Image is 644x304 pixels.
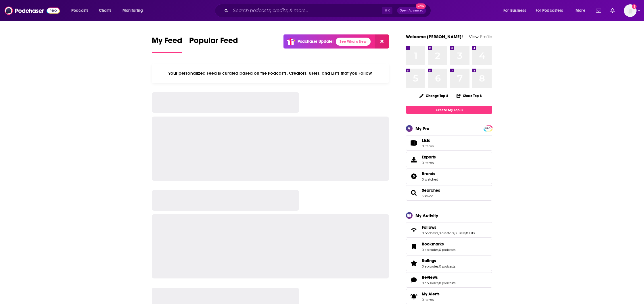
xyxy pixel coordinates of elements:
a: Follows [422,225,475,230]
span: PRO [484,126,491,131]
span: New [416,3,426,9]
span: Lists [422,138,434,143]
span: , [438,281,439,285]
span: Brands [422,171,435,176]
button: open menu [532,6,572,15]
span: More [576,7,585,15]
a: View Profile [469,34,492,39]
span: 0 items [422,161,436,165]
a: Searches [422,188,440,193]
a: Brands [422,171,438,176]
button: Open AdvancedNew [397,7,426,14]
span: Popular Feed [189,36,238,49]
a: Popular Feed [189,36,238,53]
a: 0 podcasts [439,264,455,268]
button: Show profile menu [624,4,637,17]
a: My Feed [152,36,182,53]
div: Your personalized Feed is curated based on the Podcasts, Creators, Users, and Lists that you Follow. [152,63,389,83]
input: Search podcasts, credits, & more... [231,6,382,15]
button: open menu [499,6,533,15]
a: 0 watched [422,177,438,181]
a: 0 episodes [422,248,438,252]
a: 0 lists [466,231,475,235]
span: Exports [422,154,436,160]
a: Charts [95,6,115,15]
span: Bookmarks [422,241,444,247]
a: Ratings [422,258,455,263]
span: Ratings [406,255,492,271]
a: PRO [484,126,491,130]
span: Bookmarks [406,239,492,254]
a: 0 creators [439,231,454,235]
a: Brands [408,172,419,180]
span: , [438,231,439,235]
button: Share Top 8 [456,90,482,101]
div: My Activity [415,213,438,218]
span: Searches [406,185,492,201]
a: 0 podcasts [439,281,455,285]
span: Ratings [422,258,436,263]
a: Searches [408,189,419,197]
img: User Profile [624,4,637,17]
div: My Pro [415,126,430,131]
span: Charts [99,7,111,15]
a: Lists [406,135,492,151]
a: Bookmarks [408,243,419,251]
span: Lists [408,139,419,147]
a: Reviews [408,276,419,284]
span: Brands [406,169,492,184]
a: Show notifications dropdown [594,6,603,16]
span: 0 items [422,144,434,148]
span: Monitoring [122,7,143,15]
span: , [465,231,466,235]
svg: Add a profile image [632,4,637,9]
span: Logged in as sashagoldin [624,4,637,17]
a: 0 podcasts [422,231,438,235]
span: Podcasts [71,7,88,15]
a: Bookmarks [422,241,455,247]
span: ⌘ K [382,7,392,14]
button: open menu [572,6,593,15]
a: 0 episodes [422,264,438,268]
a: Follows [408,226,419,234]
button: open menu [118,6,150,15]
span: Reviews [406,272,492,288]
span: My Alerts [422,291,440,297]
a: 0 episodes [422,281,438,285]
button: open menu [67,6,96,15]
button: Change Top 8 [416,92,452,99]
span: Open Advanced [400,9,423,12]
a: Exports [406,152,492,167]
a: See What's New [336,38,371,46]
span: , [438,264,439,268]
a: 0 users [455,231,465,235]
p: Podchaser Update! [298,39,333,44]
span: Exports [408,156,419,164]
span: My Alerts [408,293,419,301]
span: Follows [406,222,492,238]
span: My Feed [152,36,182,49]
span: For Podcasters [536,7,563,15]
span: , [454,231,455,235]
span: For Business [503,7,526,15]
a: Create My Top 8 [406,106,492,114]
div: Search podcasts, credits, & more... [220,4,436,17]
a: 3 saved [422,194,433,198]
span: Follows [422,225,436,230]
span: Lists [422,138,430,143]
span: 0 items [422,298,440,302]
a: 0 podcasts [439,248,455,252]
span: Reviews [422,275,438,280]
a: Ratings [408,259,419,267]
span: , [438,248,439,252]
a: Reviews [422,275,455,280]
img: Podchaser - Follow, Share and Rate Podcasts [5,5,60,16]
a: Welcome [PERSON_NAME]! [406,34,463,39]
a: Show notifications dropdown [608,6,617,16]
